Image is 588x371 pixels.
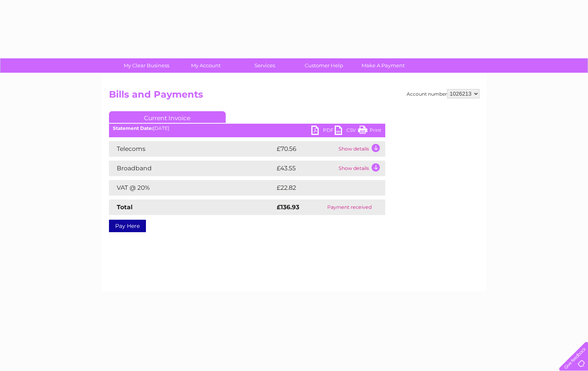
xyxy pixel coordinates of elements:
[109,126,385,131] div: [DATE]
[358,126,381,137] a: Print
[233,58,297,73] a: Services
[275,161,337,176] td: £43.55
[407,89,479,98] div: Account number
[109,180,275,196] td: VAT @ 20%
[174,58,238,73] a: My Account
[314,199,385,215] td: Payment received
[335,126,358,137] a: CSV
[109,89,479,104] h2: Bills and Payments
[311,126,335,137] a: PDF
[117,203,133,211] strong: Total
[337,161,385,176] td: Show details
[351,58,415,73] a: Make A Payment
[109,111,226,123] a: Current Invoice
[275,180,369,196] td: £22.82
[109,161,275,176] td: Broadband
[114,58,179,73] a: My Clear Business
[109,220,146,232] a: Pay Here
[277,203,299,211] strong: £136.93
[109,141,275,157] td: Telecoms
[275,141,337,157] td: £70.56
[337,141,385,157] td: Show details
[292,58,356,73] a: Customer Help
[113,125,153,131] b: Statement Date:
